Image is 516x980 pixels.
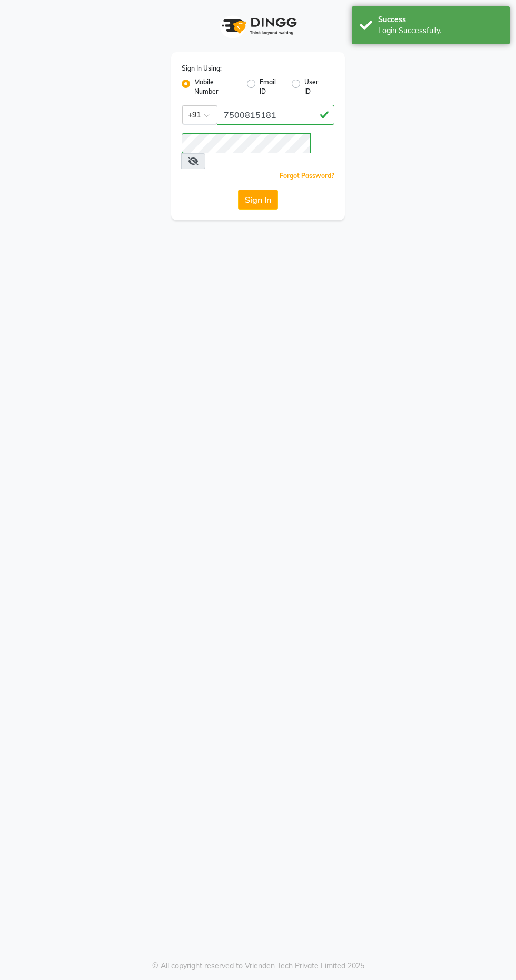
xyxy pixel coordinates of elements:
[182,64,222,73] label: Sign In Using:
[216,11,300,42] img: logo1.svg
[238,190,278,210] button: Sign In
[304,77,326,96] label: User ID
[260,77,283,96] label: Email ID
[182,133,311,153] input: Username
[194,77,239,96] label: Mobile Number
[280,172,334,180] a: Forgot Password?
[378,14,502,25] div: Success
[378,25,502,36] div: Login Successfully.
[217,105,334,125] input: Username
